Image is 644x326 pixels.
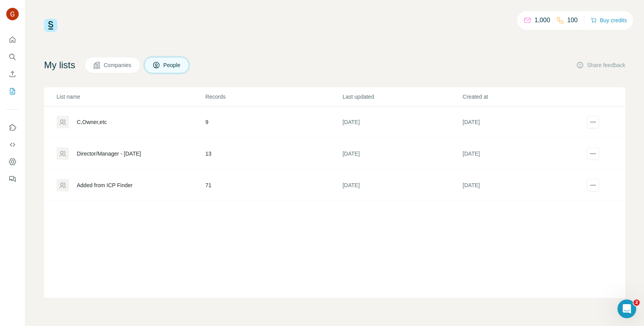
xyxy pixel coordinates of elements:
[342,170,462,201] td: [DATE]
[6,33,19,47] button: Quick start
[576,61,625,69] button: Share feedback
[342,138,462,170] td: [DATE]
[6,67,19,81] button: Enrich CSV
[534,16,550,25] p: 1,000
[591,15,627,26] button: Buy credits
[587,179,599,191] button: actions
[77,118,107,126] div: C,Owner,etc
[6,8,19,20] img: Avatar
[633,299,640,306] span: 2
[44,19,57,32] img: Surfe Logo
[342,106,462,138] td: [DATE]
[567,16,578,25] p: 100
[57,93,205,101] p: List name
[462,138,582,170] td: [DATE]
[205,138,342,170] td: 13
[6,50,19,64] button: Search
[462,106,582,138] td: [DATE]
[6,138,19,152] button: Use Surfe API
[6,120,19,135] button: Use Surfe on LinkedIn
[44,59,75,71] h4: My lists
[6,172,19,186] button: Feedback
[205,170,342,201] td: 71
[205,106,342,138] td: 9
[617,299,636,318] iframe: Intercom live chat
[77,150,141,158] div: Director/Manager - [DATE]
[77,181,133,189] div: Added from ICP Finder
[587,116,599,128] button: actions
[463,93,582,101] p: Created at
[6,155,19,169] button: Dashboard
[343,93,462,101] p: Last updated
[104,61,132,69] span: Companies
[205,93,342,101] p: Records
[6,84,19,98] button: My lists
[163,61,181,69] span: People
[587,147,599,160] button: actions
[462,170,582,201] td: [DATE]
